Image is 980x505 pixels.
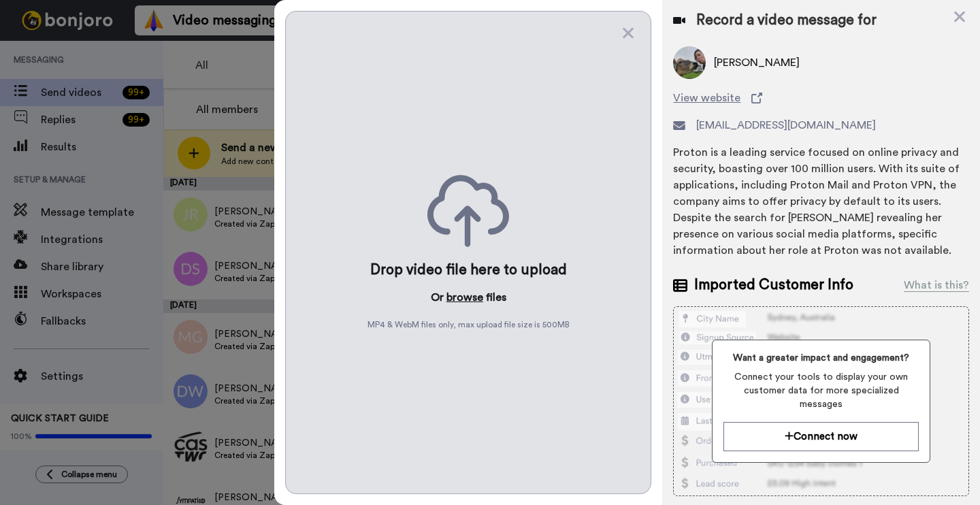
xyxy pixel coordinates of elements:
[673,90,969,106] a: View website
[446,289,483,306] button: browse
[723,351,918,365] span: Want a greater impact and engagement?
[696,117,876,133] span: [EMAIL_ADDRESS][DOMAIN_NAME]
[723,370,918,411] span: Connect your tools to display your own customer data for more specialized messages
[694,275,853,295] span: Imported Customer Info
[431,289,506,306] p: Or files
[904,277,969,293] div: What is this?
[673,144,969,259] div: Proton is a leading service focused on online privacy and security, boasting over 100 million use...
[673,90,740,106] span: View website
[370,261,567,280] div: Drop video file here to upload
[723,422,918,451] button: Connect now
[367,319,570,330] span: MP4 & WebM files only, max upload file size is 500 MB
